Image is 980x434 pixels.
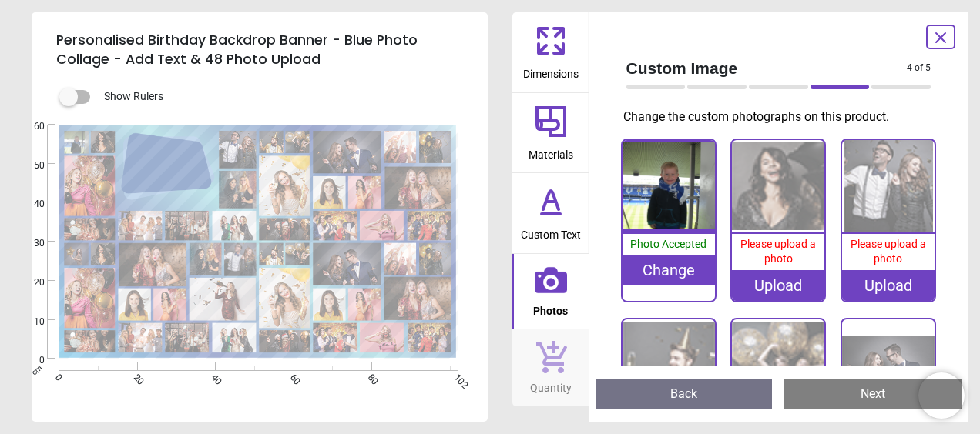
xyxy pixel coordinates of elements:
[15,237,45,250] span: 30
[851,238,926,265] span: Please upload a photo
[842,270,935,301] div: Upload
[623,108,944,125] p: Change the custom photographs on this product.
[630,238,706,250] span: Photo Accepted
[15,276,45,289] span: 20
[907,62,931,75] span: 4 of 5
[512,329,589,406] button: Quantity
[529,140,573,163] span: Materials
[15,120,45,133] span: 60
[732,270,824,301] div: Upload
[512,93,589,173] button: Materials
[512,173,589,253] button: Custom Text
[287,372,297,382] span: 60
[15,354,45,367] span: 0
[56,25,463,75] h5: Personalised Birthday Backdrop Banner - Blue Photo Collage - Add Text & 48 Photo Upload
[451,372,461,382] span: 102
[512,12,589,92] button: Dimensions
[15,198,45,211] span: 40
[15,159,45,172] span: 50
[596,379,773,409] button: Back
[521,220,581,243] span: Custom Text
[208,372,218,382] span: 40
[740,238,816,265] span: Please upload a photo
[512,254,589,329] button: Photos
[523,59,579,82] span: Dimensions
[623,255,715,285] div: Change
[69,88,488,106] div: Show Rulers
[530,373,572,396] span: Quantity
[784,379,962,409] button: Next
[626,57,908,79] span: Custom Image
[15,315,45,329] span: 10
[30,363,44,377] span: cm
[130,372,140,382] span: 20
[533,296,568,319] span: Photos
[52,372,62,382] span: 0
[364,372,374,382] span: 80
[918,372,965,419] iframe: Brevo live chat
